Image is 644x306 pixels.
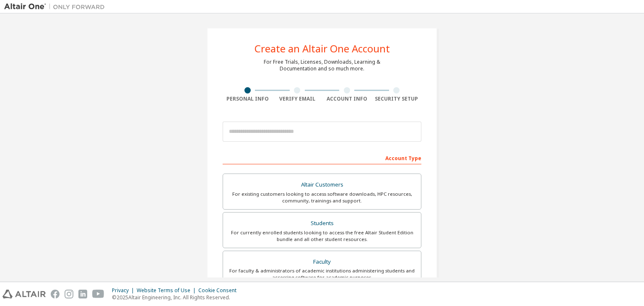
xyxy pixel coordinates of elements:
div: Account Info [322,96,372,102]
img: youtube.svg [92,290,104,298]
div: Faculty [228,256,416,268]
div: Account Type [223,151,421,164]
div: Verify Email [273,96,322,102]
img: linkedin.svg [78,290,87,298]
div: Create an Altair One Account [254,44,390,54]
div: Website Terms of Use [137,287,198,294]
div: Personal Info [223,96,273,102]
div: For Free Trials, Licenses, Downloads, Learning & Documentation and so much more. [264,59,380,72]
img: Altair One [4,3,109,11]
div: Students [228,218,416,229]
div: For currently enrolled students looking to access the free Altair Student Edition bundle and all ... [228,229,416,243]
p: © 2025 Altair Engineering, Inc. All Rights Reserved. [112,294,241,301]
div: Cookie Consent [198,287,241,294]
img: instagram.svg [65,290,73,298]
div: Security Setup [372,96,422,102]
div: Privacy [112,287,137,294]
img: altair_logo.svg [3,290,46,298]
div: For faculty & administrators of academic institutions administering students and accessing softwa... [228,267,416,281]
img: facebook.svg [51,290,60,298]
div: Altair Customers [228,179,416,191]
div: For existing customers looking to access software downloads, HPC resources, community, trainings ... [228,191,416,204]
